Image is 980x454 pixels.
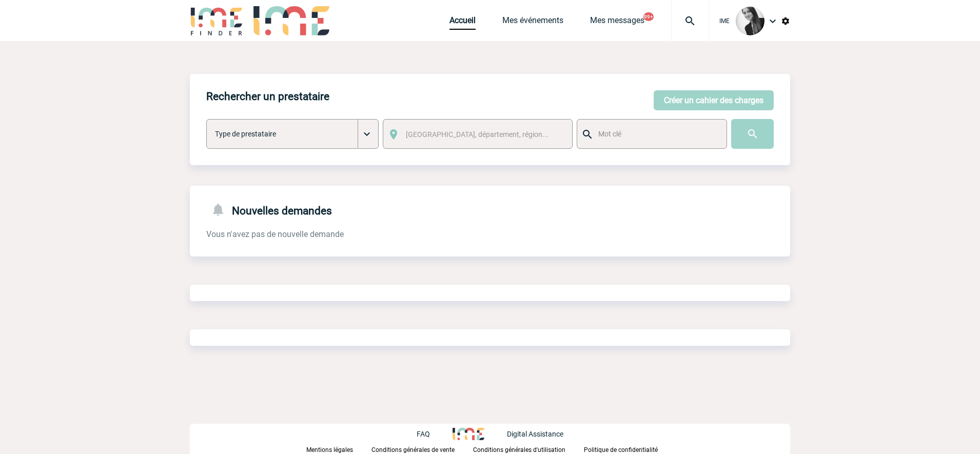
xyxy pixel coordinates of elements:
[206,202,332,217] h4: Nouvelles demandes
[306,446,353,453] p: Mentions légales
[590,15,644,30] a: Mes messages
[473,444,584,454] a: Conditions générales d'utilisation
[371,446,455,453] p: Conditions générales de vente
[584,446,658,453] p: Politique de confidentialité
[210,202,232,217] img: notifications-24-px-g.png
[473,446,565,453] p: Conditions générales d'utilisation
[453,428,484,440] img: http://www.idealmeetingsevents.fr/
[206,229,344,239] span: Vous n'avez pas de nouvelle demande
[206,90,329,103] h4: Rechercher un prestataire
[731,119,774,149] input: Submit
[449,15,476,30] a: Accueil
[417,428,453,438] a: FAQ
[502,15,563,30] a: Mes événements
[596,127,717,141] input: Mot clé
[719,17,730,25] span: IME
[371,444,473,454] a: Conditions générales de vente
[643,12,654,21] button: 99+
[584,444,674,454] a: Politique de confidentialité
[417,430,430,438] p: FAQ
[306,444,371,454] a: Mentions légales
[406,130,548,139] span: [GEOGRAPHIC_DATA], département, région...
[190,6,243,35] img: IME-Finder
[736,7,765,35] img: 101050-0.jpg
[507,430,563,438] p: Digital Assistance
